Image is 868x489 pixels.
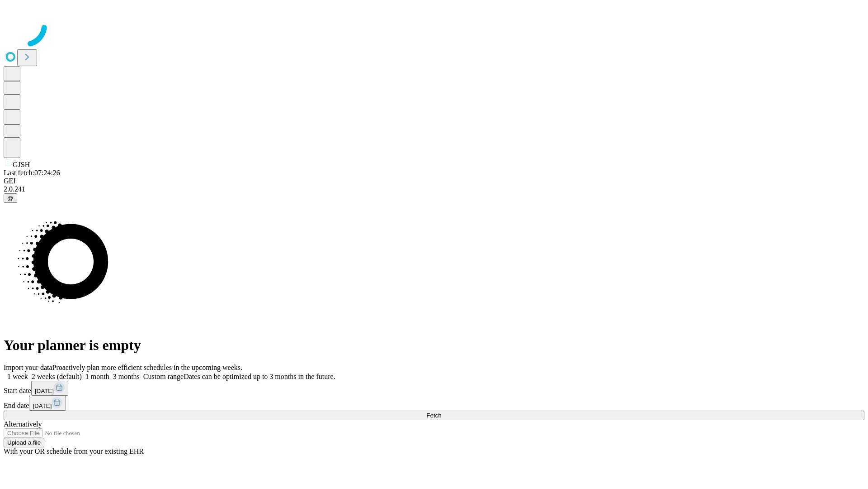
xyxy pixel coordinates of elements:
[113,373,140,380] span: 3 months
[29,396,66,411] button: [DATE]
[4,185,864,193] div: 2.0.241
[35,388,54,394] span: [DATE]
[85,373,109,380] span: 1 month
[4,177,864,185] div: GEI
[4,169,60,177] span: Last fetch: 07:24:26
[7,373,28,380] span: 1 week
[4,447,144,455] span: With your OR schedule from your existing EHR
[4,411,864,420] button: Fetch
[184,373,335,380] span: Dates can be optimized up to 3 months in the future.
[4,337,864,354] h1: Your planner is empty
[31,381,68,396] button: [DATE]
[4,364,52,371] span: Import your data
[52,364,242,371] span: Proactively plan more efficient schedules in the upcoming weeks.
[4,420,42,428] span: Alternatively
[4,438,44,447] button: Upload a file
[426,412,441,419] span: Fetch
[7,195,14,201] span: @
[13,161,30,168] span: GJSH
[4,396,864,411] div: End date
[143,373,184,380] span: Custom range
[32,373,82,380] span: 2 weeks (default)
[4,381,864,396] div: Start date
[4,193,17,203] button: @
[33,403,52,409] span: [DATE]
